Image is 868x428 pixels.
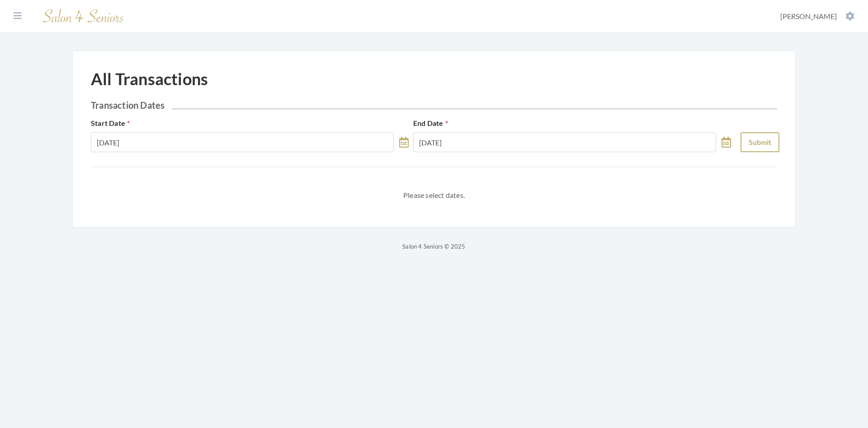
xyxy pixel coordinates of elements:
[741,132,779,152] button: Submit
[72,241,796,252] p: Salon 4 Seniors © 2025
[91,100,777,111] h2: Transaction Dates
[38,5,128,27] img: Salon 4 Seniors
[722,132,731,152] a: toggle
[91,118,130,129] label: Start Date
[780,12,837,20] span: [PERSON_NAME]
[91,189,777,202] p: Please select dates.
[778,11,857,21] button: [PERSON_NAME]
[399,132,409,152] a: toggle
[91,132,394,152] input: Select Date
[413,132,716,152] input: Select Date
[91,69,208,89] h1: All Transactions
[413,118,448,129] label: End Date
